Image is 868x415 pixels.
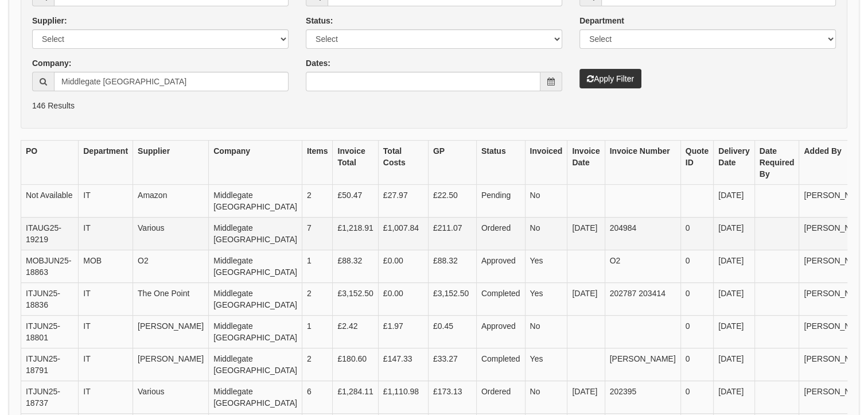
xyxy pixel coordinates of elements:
td: [DATE] [714,250,754,283]
th: Invoice Total [333,141,378,185]
th: Quote ID [680,141,713,185]
td: £27.97 [378,185,428,218]
td: Middlegate [GEOGRAPHIC_DATA] [209,250,302,283]
td: £0.00 [378,250,428,283]
td: [DATE] [567,218,605,250]
p: 146 Results [32,100,836,111]
td: No [525,185,567,218]
td: 0 [680,250,713,283]
td: ITJUN25-18801 [21,316,79,348]
td: £88.32 [333,250,378,283]
td: £0.00 [378,283,428,316]
th: Status [476,141,525,185]
td: Completed [476,348,525,381]
td: 1 [302,250,333,283]
th: GP [428,141,476,185]
td: The One Point [133,283,209,316]
label: Status: [306,15,333,26]
td: IT [79,185,133,218]
td: Middlegate [GEOGRAPHIC_DATA] [209,283,302,316]
td: 204984 [605,218,680,250]
td: 6 [302,381,333,414]
td: IT [79,283,133,316]
td: £1.97 [378,316,428,348]
td: £147.33 [378,348,428,381]
td: £3,152.50 [333,283,378,316]
td: Amazon [133,185,209,218]
label: Department [579,15,624,26]
td: Not Available [21,185,79,218]
td: [DATE] [567,283,605,316]
td: [PERSON_NAME] [133,316,209,348]
th: Date Required By [754,141,799,185]
td: ITJUN25-18836 [21,283,79,316]
td: [DATE] [567,381,605,414]
td: £211.07 [428,218,476,250]
td: Middlegate [GEOGRAPHIC_DATA] [209,381,302,414]
td: 0 [680,283,713,316]
td: O2 [133,250,209,283]
td: [DATE] [714,218,754,250]
td: Various [133,381,209,414]
td: ITJUN25-18737 [21,381,79,414]
td: IT [79,218,133,250]
th: PO [21,141,79,185]
td: IT [79,381,133,414]
td: Yes [525,348,567,381]
label: Dates: [306,57,330,69]
td: No [525,316,567,348]
td: £0.45 [428,316,476,348]
td: [DATE] [714,316,754,348]
td: £1,284.11 [333,381,378,414]
td: ITJUN25-18791 [21,348,79,381]
td: 202395 [605,381,680,414]
th: Supplier [133,141,209,185]
td: £2.42 [333,316,378,348]
td: ITAUG25-19219 [21,218,79,250]
td: Middlegate [GEOGRAPHIC_DATA] [209,185,302,218]
td: £180.60 [333,348,378,381]
td: Ordered [476,381,525,414]
td: Middlegate [GEOGRAPHIC_DATA] [209,316,302,348]
th: Total Costs [378,141,428,185]
th: Invoice Date [567,141,605,185]
td: Completed [476,283,525,316]
td: 0 [680,381,713,414]
td: [DATE] [714,381,754,414]
button: Apply Filter [579,69,641,88]
td: 202787 203414 [605,283,680,316]
th: Delivery Date [714,141,754,185]
td: Yes [525,283,567,316]
td: 0 [680,316,713,348]
td: £3,152.50 [428,283,476,316]
td: [PERSON_NAME] [605,348,680,381]
td: [DATE] [714,283,754,316]
td: Middlegate [GEOGRAPHIC_DATA] [209,348,302,381]
label: Company: [32,57,71,69]
label: Supplier: [32,15,67,26]
td: £88.32 [428,250,476,283]
td: 7 [302,218,333,250]
th: Invoiced [525,141,567,185]
td: IT [79,348,133,381]
td: £50.47 [333,185,378,218]
td: O2 [605,250,680,283]
td: IT [79,316,133,348]
td: No [525,381,567,414]
td: £173.13 [428,381,476,414]
td: £1,218.91 [333,218,378,250]
th: Company [209,141,302,185]
td: Approved [476,316,525,348]
td: Various [133,218,209,250]
td: Yes [525,250,567,283]
td: £22.50 [428,185,476,218]
td: £1,110.98 [378,381,428,414]
td: MOB [79,250,133,283]
td: 2 [302,348,333,381]
th: Department [79,141,133,185]
td: 2 [302,185,333,218]
td: MOBJUN25-18863 [21,250,79,283]
td: 2 [302,283,333,316]
td: No [525,218,567,250]
td: £1,007.84 [378,218,428,250]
